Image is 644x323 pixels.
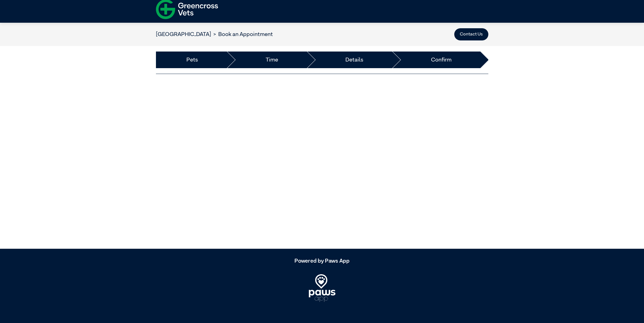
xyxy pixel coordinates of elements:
a: Time [266,56,278,64]
a: [GEOGRAPHIC_DATA] [156,32,211,37]
button: Contact Us [454,28,488,40]
nav: breadcrumb [156,30,273,39]
img: PawsApp [309,274,335,302]
a: Details [345,56,363,64]
a: Confirm [431,56,451,64]
li: Book an Appointment [211,30,273,39]
h5: Powered by Paws App [156,258,488,264]
a: Pets [186,56,198,64]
